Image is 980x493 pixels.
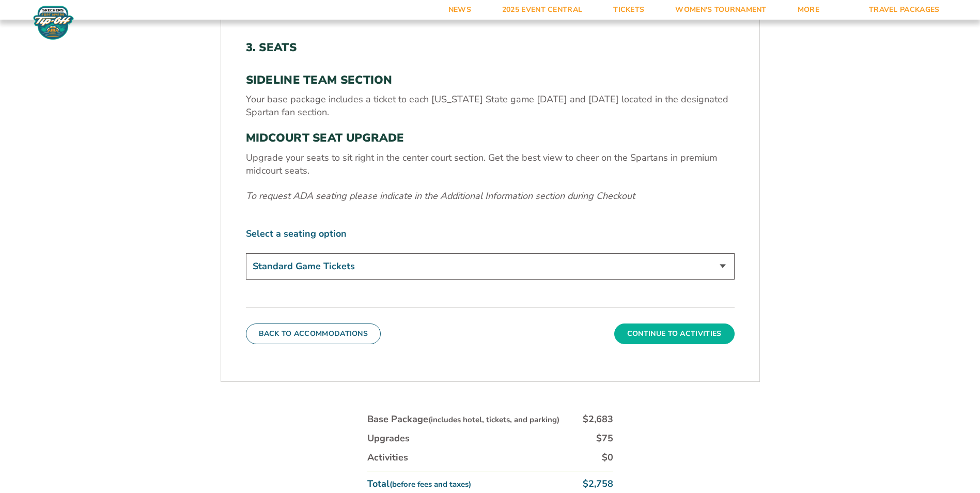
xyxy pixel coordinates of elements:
[583,413,613,426] div: $2,683
[596,432,613,445] div: $75
[246,131,735,145] h3: MIDCOURT SEAT UPGRADE
[246,93,735,119] p: Your base package includes a ticket to each [US_STATE] State game [DATE] and [DATE] located in th...
[246,190,635,202] em: To request ADA seating please indicate in the Additional Information section during Checkout
[614,323,735,344] button: Continue To Activities
[602,451,613,464] div: $0
[31,5,76,40] img: Fort Myers Tip-Off
[428,414,559,425] small: (includes hotel, tickets, and parking)
[367,413,559,426] div: Base Package
[246,73,735,87] h3: SIDELINE TEAM SECTION
[246,227,735,240] label: Select a seating option
[246,151,735,177] p: Upgrade your seats to sit right in the center court section. Get the best view to cheer on the Sp...
[367,432,410,445] div: Upgrades
[390,479,471,489] small: (before fees and taxes)
[583,477,613,490] div: $2,758
[246,323,381,344] button: Back To Accommodations
[246,41,735,54] h2: 3. Seats
[367,451,408,464] div: Activities
[367,477,471,490] div: Total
